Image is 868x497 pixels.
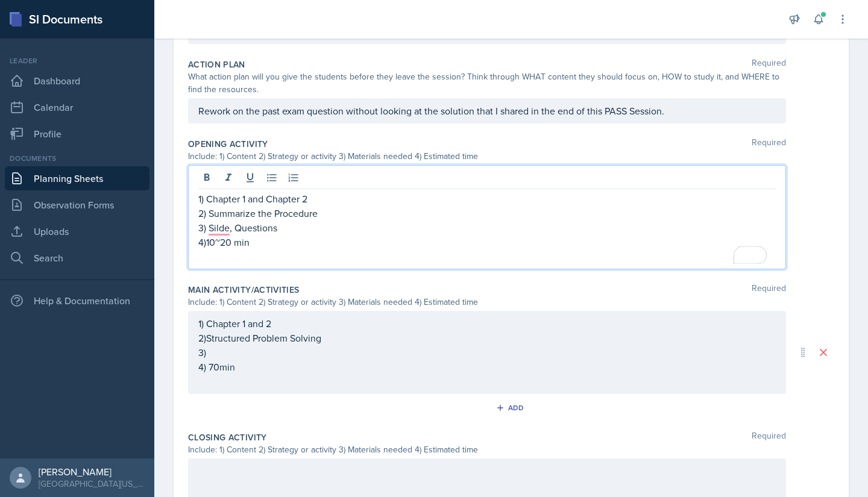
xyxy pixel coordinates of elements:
[198,235,776,249] p: 4)10~20 min
[5,122,149,146] a: Profile
[752,284,786,296] span: Required
[5,69,149,93] a: Dashboard
[198,104,776,118] p: Rework on the past exam question without looking at the solution that I shared in the end of this...
[39,466,145,478] div: [PERSON_NAME]
[498,403,524,413] div: Add
[198,331,776,345] p: 2)Structured Problem Solving
[752,138,786,150] span: Required
[752,431,786,443] span: Required
[188,150,786,163] div: Include: 1) Content 2) Strategy or activity 3) Materials needed 4) Estimated time
[188,296,786,308] div: Include: 1) Content 2) Strategy or activity 3) Materials needed 4) Estimated time
[198,316,776,331] p: 1) Chapter 1 and 2
[5,153,149,164] div: Documents
[39,478,145,490] div: [GEOGRAPHIC_DATA][US_STATE] in [GEOGRAPHIC_DATA]
[188,138,268,150] label: Opening Activity
[198,192,776,206] p: 1) Chapter 1 and Chapter 2
[492,399,531,417] button: Add
[198,206,776,220] p: 2) Summarize the Procedure
[188,70,786,96] div: What action plan will you give the students before they leave the session? Think through WHAT con...
[188,58,245,70] label: Action Plan
[188,443,786,456] div: Include: 1) Content 2) Strategy or activity 3) Materials needed 4) Estimated time
[198,360,776,374] p: 4) 70min
[752,58,786,70] span: Required
[5,193,149,217] a: Observation Forms
[5,246,149,270] a: Search
[188,431,267,443] label: Closing Activity
[5,289,149,313] div: Help & Documentation
[188,284,299,296] label: Main Activity/Activities
[198,192,776,264] div: To enrich screen reader interactions, please activate Accessibility in Grammarly extension settings
[5,166,149,190] a: Planning Sheets
[5,219,149,243] a: Uploads
[198,220,776,235] p: 3) Silde, Questions
[198,345,776,360] p: 3)
[5,55,149,66] div: Leader
[5,95,149,119] a: Calendar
